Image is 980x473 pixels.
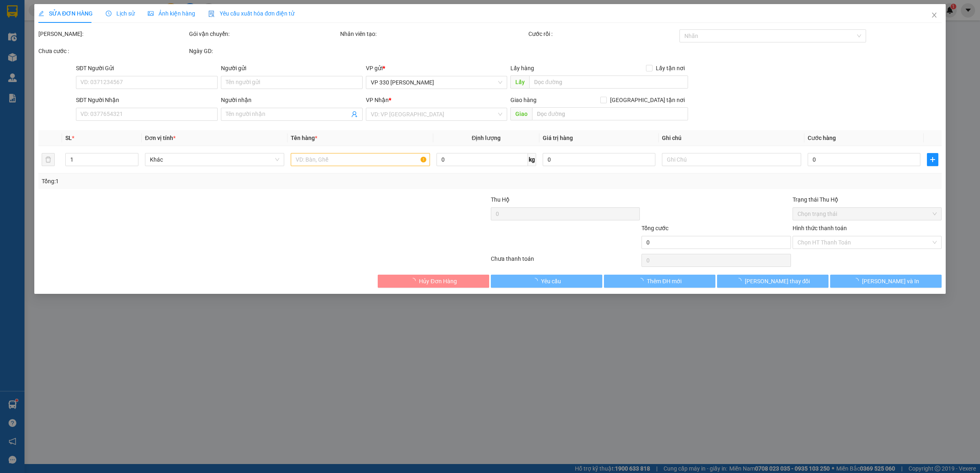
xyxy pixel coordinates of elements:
[927,156,938,163] span: plus
[923,4,946,27] button: Close
[528,29,677,38] div: Cước rồi :
[532,278,541,284] span: loading
[76,64,218,73] div: SĐT Người Gửi
[541,277,561,286] span: Yêu cầu
[189,47,338,56] div: Ngày GD:
[38,29,187,38] div: [PERSON_NAME]:
[638,278,647,284] span: loading
[510,65,534,71] span: Lấy hàng
[528,153,536,166] span: kg
[366,64,508,73] div: VP gửi
[150,153,279,166] span: Khác
[221,64,363,73] div: Người gửi
[510,97,537,103] span: Giao hàng
[221,95,363,104] div: Người nhận
[830,275,942,288] button: [PERSON_NAME] và In
[371,76,503,89] span: VP 330 Lê Duẫn
[42,177,378,186] div: Tổng: 1
[659,130,804,146] th: Ghi chú
[65,135,72,141] span: SL
[931,12,938,18] span: close
[340,29,527,38] div: Nhân viên tạo:
[208,11,215,17] img: icon
[717,275,829,288] button: [PERSON_NAME] thay đổi
[808,135,836,141] span: Cước hàng
[607,95,688,104] span: [GEOGRAPHIC_DATA] tận nơi
[410,278,419,284] span: loading
[351,111,358,118] span: user-add
[491,275,602,288] button: Yêu cầu
[793,225,847,231] label: Hình thức thanh toán
[472,135,501,141] span: Định lượng
[745,277,810,286] span: [PERSON_NAME] thay đổi
[38,10,93,17] span: SỬA ĐƠN HÀNG
[419,277,457,286] span: Hủy Đơn Hàng
[543,135,573,141] span: Giá trị hàng
[862,277,919,286] span: [PERSON_NAME] và In
[797,208,937,220] span: Chọn trạng thái
[510,76,529,89] span: Lấy
[927,153,938,166] button: plus
[106,10,135,17] span: Lịch sử
[148,11,154,16] span: picture
[366,97,389,103] span: VP Nhận
[145,135,176,141] span: Đơn vị tính
[490,254,641,269] div: Chưa thanh toán
[291,135,317,141] span: Tên hàng
[38,11,44,16] span: edit
[793,195,942,204] div: Trạng thái Thu Hộ
[189,29,338,38] div: Gói vận chuyển:
[38,47,187,56] div: Chưa cước :
[604,275,715,288] button: Thêm ĐH mới
[148,10,195,17] span: Ảnh kiện hàng
[653,64,688,73] span: Lấy tận nơi
[378,275,489,288] button: Hủy Đơn Hàng
[208,10,294,17] span: Yêu cầu xuất hóa đơn điện tử
[532,107,688,120] input: Dọc đường
[491,196,510,203] span: Thu Hộ
[291,153,430,166] input: VD: Bàn, Ghế
[662,153,801,166] input: Ghi Chú
[42,153,55,166] button: delete
[510,107,532,120] span: Giao
[736,278,745,284] span: loading
[76,95,218,104] div: SĐT Người Nhận
[641,225,668,231] span: Tổng cước
[106,11,111,16] span: clock-circle
[647,277,682,286] span: Thêm ĐH mới
[529,76,688,89] input: Dọc đường
[853,278,862,284] span: loading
